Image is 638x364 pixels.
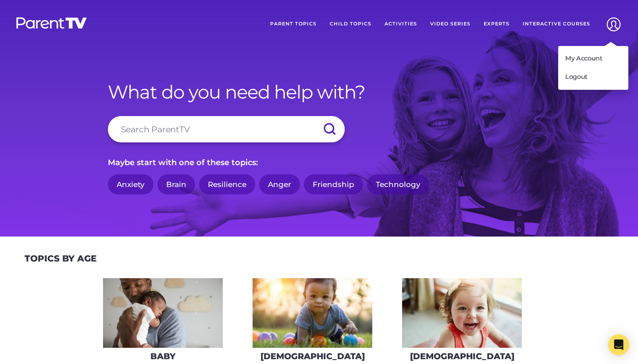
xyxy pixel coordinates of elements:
a: Brain [157,174,195,195]
h3: Baby [150,351,175,361]
h1: What do you need help with? [108,81,531,103]
a: Resilience [199,174,255,195]
img: AdobeStock_144860523-275x160.jpeg [103,278,223,348]
p: Maybe start with one of these topics: [108,155,531,170]
a: Interactive Courses [516,13,597,35]
img: Account [602,13,625,35]
div: Open Intercom Messenger [608,334,629,355]
input: Search ParentTV [108,116,345,142]
h2: Topics By Age [25,253,96,264]
a: Activities [378,13,424,35]
img: iStock-620709410-275x160.jpg [253,278,372,348]
img: iStock-678589610_super-275x160.jpg [402,278,522,348]
a: Anxiety [108,174,153,195]
a: Child Topics [323,13,378,35]
a: Anger [259,174,300,195]
input: Submit [314,116,345,142]
img: parenttv-logo-white.4c85aaf.svg [15,17,88,29]
a: Logout [558,68,628,86]
a: Video Series [424,13,477,35]
a: Technology [367,174,429,195]
a: Experts [477,13,516,35]
a: My Account [558,49,628,68]
h3: [DEMOGRAPHIC_DATA] [410,351,514,361]
h3: [DEMOGRAPHIC_DATA] [260,351,365,361]
a: Parent Topics [264,13,323,35]
a: Friendship [304,174,363,195]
